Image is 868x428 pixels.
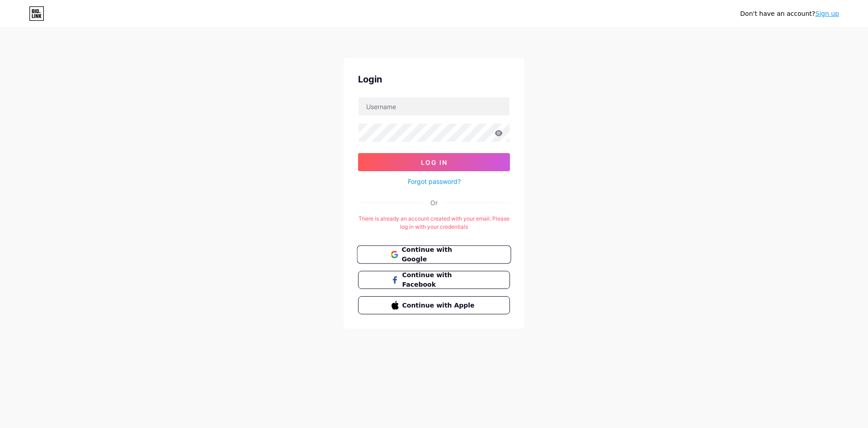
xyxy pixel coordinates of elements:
span: Continue with Google [401,245,477,264]
a: Continue with Google [358,245,510,264]
a: Forgot password? [408,177,461,186]
div: Login [358,72,510,86]
input: Username [359,97,509,115]
div: There is already an account created with your email. Please log in with your credentials [358,215,510,231]
span: Log In [421,159,448,166]
button: Continue with Apple [358,296,510,314]
span: Continue with Apple [402,301,477,310]
button: Continue with Google [357,245,511,264]
div: Don't have an account? [740,9,839,19]
div: Or [430,198,438,207]
span: Continue with Facebook [402,270,477,289]
a: Sign up [815,10,839,17]
button: Log In [358,153,510,171]
button: Continue with Facebook [358,271,510,289]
